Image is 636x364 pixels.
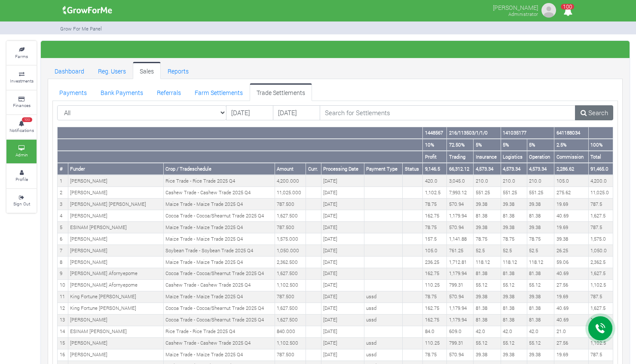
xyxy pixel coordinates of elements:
[527,151,554,163] th: Operation
[554,175,588,187] td: 105.0
[474,187,501,199] td: 551.25
[554,163,588,175] th: 2,286.62
[321,175,364,187] td: [DATE]
[321,210,364,222] td: [DATE]
[58,279,68,291] td: 10
[554,187,588,199] td: 275.62
[275,268,306,279] td: 1,627.500
[275,291,306,303] td: 787.500
[163,222,275,233] td: Maize Trade - Maize Trade 2025 Q4
[554,314,588,326] td: 40.69
[68,326,163,337] td: ESINAM [PERSON_NAME]
[250,83,312,101] a: Trade Settlements
[527,222,554,233] td: 39.38
[447,303,474,314] td: 1,179.94
[423,349,447,361] td: 78.75
[501,257,527,268] td: 118.12
[226,105,273,121] input: DD/MM/YYYY
[423,257,447,268] td: 236.25
[554,291,588,303] td: 19.69
[527,314,554,326] td: 81.38
[13,102,31,108] small: Finances
[163,233,275,245] td: Maize Trade - Maize Trade 2025 Q4
[423,222,447,233] td: 78.75
[58,337,68,349] td: 15
[588,337,613,349] td: 1,102.5
[58,187,68,199] td: 2
[6,115,37,139] a: 100 Notifications
[48,62,91,79] a: Dashboard
[527,279,554,291] td: 55.12
[163,245,275,257] td: Soybean Trade - Soybean Trade 2025 Q4
[58,349,68,361] td: 16
[6,41,37,65] a: Farms
[6,164,37,188] a: Profile
[447,139,474,151] th: 72.50%
[554,268,588,279] td: 40.69
[423,175,447,187] td: 420.0
[447,151,474,163] th: Trading
[68,210,163,222] td: [PERSON_NAME]
[13,201,30,207] small: Sign Out
[10,78,34,84] small: Investments
[403,163,423,175] th: Status
[321,268,364,279] td: [DATE]
[527,233,554,245] td: 78.75
[58,210,68,222] td: 4
[423,199,447,210] td: 78.75
[163,268,275,279] td: Cocoa Trade - Cocoa/Shearnut Trade 2025 Q4
[15,176,28,182] small: Profile
[68,279,163,291] td: [PERSON_NAME] Afornyepome
[588,175,613,187] td: 4,200.0
[447,326,474,337] td: 609.0
[6,66,37,89] a: Investments
[588,233,613,245] td: 1,575.0
[68,349,163,361] td: [PERSON_NAME]
[474,257,501,268] td: 118.12
[58,199,68,210] td: 3
[501,233,527,245] td: 78.75
[474,233,501,245] td: 78.75
[275,245,306,257] td: 1,050.000
[540,2,557,19] img: growforme image
[423,210,447,222] td: 162.75
[474,163,501,175] th: 4,573.34
[560,8,576,16] a: 100
[575,105,613,121] a: Search
[501,163,527,175] th: 4,573.34
[163,257,275,268] td: Maize Trade - Maize Trade 2025 Q4
[364,303,403,314] td: ussd
[163,291,275,303] td: Maize Trade - Maize Trade 2025 Q4
[474,303,501,314] td: 81.38
[163,210,275,222] td: Cocoa Trade - Cocoa/Shearnut Trade 2025 Q4
[554,210,588,222] td: 40.69
[321,314,364,326] td: [DATE]
[501,210,527,222] td: 81.38
[588,199,613,210] td: 787.5
[58,233,68,245] td: 6
[275,175,306,187] td: 4,200.000
[527,199,554,210] td: 39.38
[447,349,474,361] td: 570.94
[554,233,588,245] td: 39.38
[68,163,163,175] th: Funder
[68,199,163,210] td: [PERSON_NAME] [PERSON_NAME]
[68,303,163,314] td: King Fortune [PERSON_NAME]
[554,127,588,139] th: 641188034
[163,199,275,210] td: Maize Trade - Maize Trade 2025 Q4
[161,62,196,79] a: Reports
[423,187,447,199] td: 1,102.5
[423,291,447,303] td: 78.75
[423,326,447,337] td: 84.0
[588,187,613,199] td: 11,025.0
[447,187,474,199] td: 7,993.12
[447,175,474,187] td: 3,045.0
[527,303,554,314] td: 81.38
[68,222,163,233] td: ESINAM [PERSON_NAME]
[501,127,554,139] th: 141035177
[554,326,588,337] td: 21.0
[527,187,554,199] td: 551.25
[321,337,364,349] td: [DATE]
[474,175,501,187] td: 210.0
[501,337,527,349] td: 55.12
